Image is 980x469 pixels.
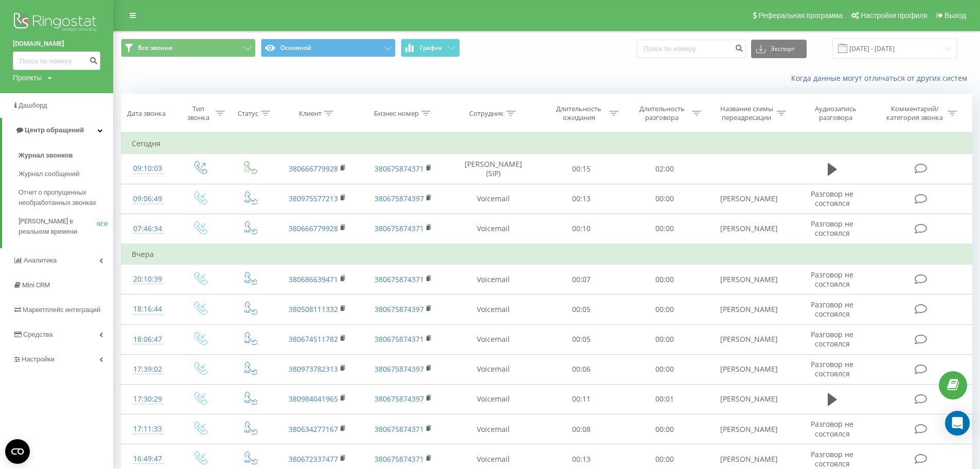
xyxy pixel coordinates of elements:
[132,419,164,439] div: 17:11:33
[885,105,945,122] div: Комментарий/категория звонка
[811,329,853,349] span: Разговор не состоялся
[540,214,622,244] td: 00:10
[706,294,792,324] td: [PERSON_NAME]
[623,354,706,384] td: 00:00
[623,154,706,184] td: 02:00
[238,109,258,118] div: Статус
[706,414,792,444] td: [PERSON_NAME]
[401,39,460,57] button: График
[447,414,540,444] td: Voicemail
[540,294,622,324] td: 00:05
[127,109,166,118] div: Дата звонка
[25,126,84,134] span: Центр обращений
[706,214,792,244] td: [PERSON_NAME]
[19,216,97,237] span: [PERSON_NAME] в реальном времени
[802,105,869,122] div: Аудиозапись разговора
[420,44,442,51] span: График
[706,354,792,384] td: [PERSON_NAME]
[623,384,706,414] td: 00:01
[447,294,540,324] td: Voicemail
[375,364,424,374] a: 380675874397
[540,384,622,414] td: 00:11
[623,294,706,324] td: 00:00
[289,334,338,344] a: 380674511782
[540,265,622,294] td: 00:07
[19,146,113,165] a: Журнал звонков
[706,265,792,294] td: [PERSON_NAME]
[13,10,100,36] img: Ringostat logo
[811,449,853,468] span: Разговор не состоялся
[447,154,540,184] td: [PERSON_NAME] (SIP)
[132,299,164,319] div: 18:16:44
[375,304,424,314] a: 380675874397
[637,40,746,58] input: Поиск по номеру
[5,439,30,464] button: Open CMP widget
[374,109,419,118] div: Бизнес номер
[13,51,100,70] input: Поиск по номеру
[19,101,47,109] span: Дашборд
[811,270,853,289] span: Разговор не состоялся
[19,212,113,241] a: [PERSON_NAME] в реальном времениNEW
[540,154,622,184] td: 00:15
[758,11,843,20] span: Реферальная программа
[121,39,256,57] button: Все звонки
[132,269,164,289] div: 20:10:39
[811,359,853,378] span: Разговор не состоялся
[447,184,540,214] td: Voicemail
[447,214,540,244] td: Voicemail
[540,184,622,214] td: 00:13
[132,359,164,379] div: 17:39:02
[289,424,338,434] a: 380634277167
[861,11,928,20] span: Настройки профиля
[289,223,338,233] a: 380666779928
[22,281,50,289] span: Mini CRM
[447,324,540,354] td: Voicemail
[289,304,338,314] a: 380508111332
[375,223,424,233] a: 380675874371
[13,39,100,49] a: [DOMAIN_NAME]
[623,214,706,244] td: 00:00
[289,194,338,203] a: 380975577213
[623,265,706,294] td: 00:00
[23,306,100,314] span: Маркетплейс интеграций
[706,384,792,414] td: [PERSON_NAME]
[811,300,853,319] span: Разговор не состоялся
[121,244,972,265] td: Вчера
[289,394,338,404] a: 380984041965
[2,118,113,143] a: Центр обращений
[132,449,164,469] div: 16:49:47
[19,165,113,183] a: Журнал сообщений
[375,164,424,173] a: 380675874371
[375,424,424,434] a: 380675874371
[706,184,792,214] td: [PERSON_NAME]
[261,39,396,57] button: Основной
[375,334,424,344] a: 380675874371
[23,331,53,338] span: Средства
[375,274,424,284] a: 380675874371
[811,419,853,438] span: Разговор не состоялся
[634,105,689,122] div: Длительность разговора
[22,355,55,363] span: Настройки
[138,44,172,52] span: Все звонки
[24,256,57,264] span: Аналитика
[811,189,853,208] span: Разговор не состоялся
[791,73,972,83] a: Когда данные могут отличаться от других систем
[19,169,79,179] span: Журнал сообщений
[623,184,706,214] td: 00:00
[469,109,504,118] div: Сотрудник
[184,105,213,122] div: Тип звонка
[132,329,164,350] div: 18:06:47
[19,183,113,212] a: Отчет о пропущенных необработанных звонках
[132,189,164,209] div: 09:06:49
[132,159,164,179] div: 09:10:03
[289,454,338,464] a: 380672337477
[121,133,972,154] td: Сегодня
[945,411,970,436] div: Open Intercom Messenger
[375,394,424,404] a: 380675874397
[540,324,622,354] td: 00:05
[719,105,774,122] div: Название схемы переадресации
[289,164,338,173] a: 380666779928
[375,194,424,203] a: 380675874397
[811,219,853,238] span: Разговор не состоялся
[375,454,424,464] a: 380675874371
